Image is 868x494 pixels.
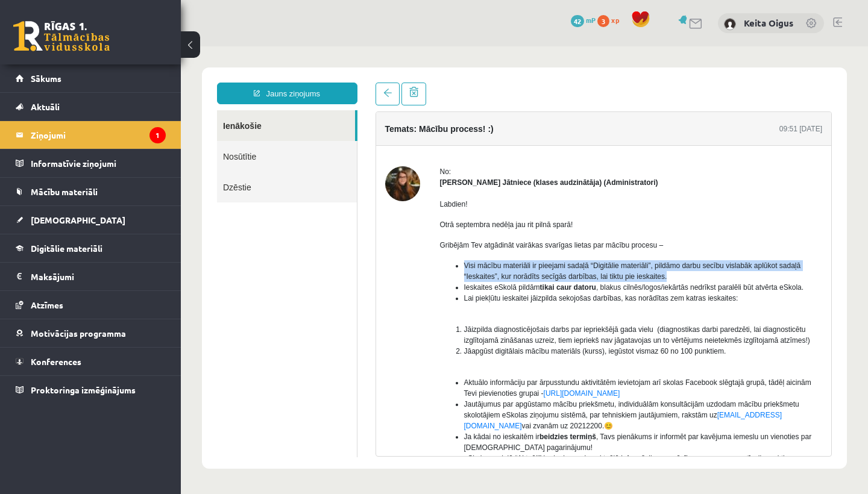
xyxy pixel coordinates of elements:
[31,149,166,177] legend: Informatīvie ziņojumi
[31,186,98,197] span: Mācību materiāli
[259,195,483,203] span: Gribējām Tev atgādināt vairākas svarīgas lietas par mācību procesu –
[31,356,81,367] span: Konferences
[16,178,166,205] a: Mācību materiāli
[283,332,631,351] span: Aktuālo informāciju par ārpusstundu aktivitātēm ievietojam arī skolas Facebook slēgtajā grupā, tā...
[611,15,619,25] span: xp
[363,343,439,351] a: [URL][DOMAIN_NAME]
[259,154,287,162] span: Labdien!
[31,101,60,112] span: Aktuāli
[36,36,177,58] a: Jauns ziņojums
[259,132,477,140] strong: [PERSON_NAME] Jātniece (klases audzinātāja) (Administratori)
[16,121,166,149] a: Ziņojumi1
[31,214,125,225] span: [DEMOGRAPHIC_DATA]
[283,354,618,384] span: Jautājumus par apgūstamo mācību priekšmetu, individuālām konsultācijām uzdodam mācību priekšmetu ...
[13,21,110,51] a: Rīgas 1. Tālmācības vidusskola
[204,78,313,87] h4: Temats: Mācību process! :)
[599,77,641,88] div: 09:51 [DATE]
[31,384,136,395] span: Proktoringa izmēģinājums
[31,121,166,149] legend: Ziņojumi
[283,279,629,298] span: Jāizpilda diagnosticējošais darbs par iepriekšējā gada vielu (diagnostikas darbi paredzēti, lai d...
[283,215,620,234] span: Visi mācību materiāli ir pieejami sadaļā “Digitālie materiāli”, pildāmo darbu secību vislabāk apl...
[423,375,432,384] span: 😊
[31,299,63,310] span: Atzīmes
[31,243,102,254] span: Digitālie materiāli
[586,15,596,25] span: mP
[283,237,623,245] span: Ieskaites eSkolā pildām , blakus cilnēs/logos/iekārtās nedrīkst paralēli būt atvērta eSkola.
[283,386,631,405] span: Ja kādai no ieskaitēm ir , Tavs pienākums ir informēt par kavējuma iemeslu un vienoties par [DEMO...
[36,95,176,125] a: Nosūtītie
[283,248,558,256] span: Lai piekļūtu ieskaitei jāizpilda sekojošas darbības, kas norādītas zem katras ieskaites:
[259,174,392,183] span: Otrā septembra nedēļa jau rit pilnā sparā!
[36,125,176,156] a: Dzēstie
[31,328,126,339] span: Motivācijas programma
[16,348,166,375] a: Konferences
[724,18,736,30] img: Keita Oigus
[571,15,584,27] span: 42
[204,120,239,155] img: Anda Laine Jātniece (klases audzinātāja)
[259,120,642,131] div: No:
[16,234,166,262] a: Digitālie materiāli
[571,15,596,25] a: 42 mP
[359,237,415,245] b: tikai caur datoru
[16,64,166,92] a: Sākums
[597,15,625,25] a: 3 xp
[597,15,609,27] span: 3
[16,206,166,234] a: [DEMOGRAPHIC_DATA]
[149,127,166,143] i: 1
[16,263,166,290] a: Maksājumi
[744,17,793,29] a: Keita Oigus
[16,291,166,319] a: Atzīmes
[16,319,166,347] a: Motivācijas programma
[31,263,166,290] legend: Maksājumi
[16,93,166,120] a: Aktuāli
[283,408,624,427] span: eSkolas sadaļā “Aktuāli” ir pieejama visa aktuālā informācija par mācību procesu, normatīvajiem a...
[31,73,61,84] span: Sākums
[36,64,174,95] a: Ienākošie
[359,386,415,395] b: beidzies termiņš
[16,376,166,404] a: Proktoringa izmēģinājums
[16,149,166,177] a: Informatīvie ziņojumi
[283,301,546,309] span: Jāapgūst digitālais mācību materiāls (kurss), iegūstot vismaz 60 no 100 punktiem.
